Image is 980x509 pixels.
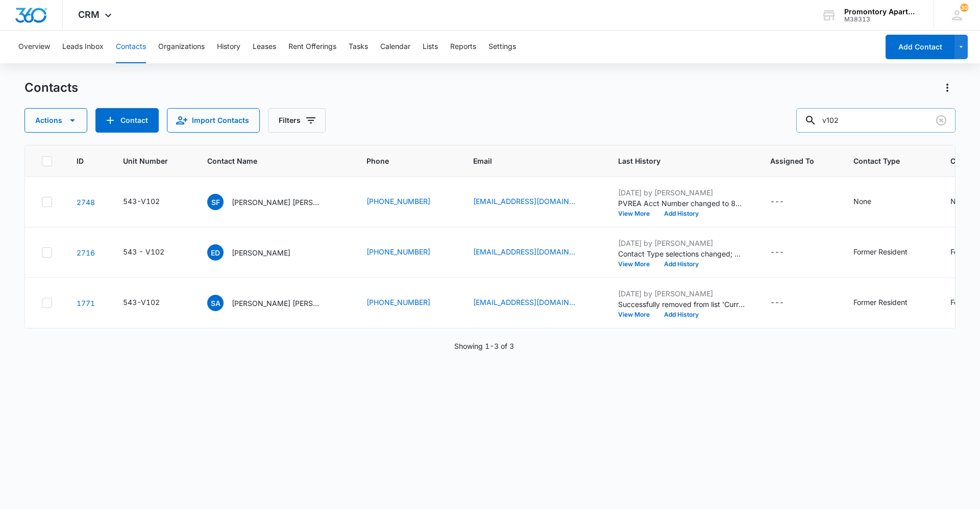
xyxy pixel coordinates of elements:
[618,156,731,166] span: Last History
[618,211,657,217] button: View More
[207,244,224,261] span: ED
[844,8,919,16] div: account name
[77,156,84,166] span: ID
[207,295,224,311] span: SA
[123,297,178,309] div: Unit Number - 543-V102 - Select to Edit Field
[657,312,706,318] button: Add History
[366,297,449,309] div: Phone - (307) 287-0593 - Select to Edit Field
[796,108,955,133] input: Search Contacts
[450,31,476,63] button: Reports
[770,196,784,208] div: ---
[618,187,746,198] p: [DATE] by [PERSON_NAME]
[123,156,183,166] span: Unit Number
[853,156,911,166] span: Contact Type
[158,31,205,63] button: Organizations
[232,247,290,258] p: [PERSON_NAME]
[853,246,908,257] div: Former Resident
[886,35,954,59] button: Add Contact
[207,244,309,261] div: Contact Name - Emily Douglass - Select to Edit Field
[123,246,183,259] div: Unit Number - 543 - V102 - Select to Edit Field
[960,4,968,12] div: notifications count
[288,31,336,63] button: Rent Offerings
[232,197,324,208] p: [PERSON_NAME] [PERSON_NAME]
[473,196,594,208] div: Email - zanabear@live.com - Select to Edit Field
[349,31,368,63] button: Tasks
[853,196,871,207] div: None
[95,108,159,133] button: Add Contact
[232,298,324,309] p: [PERSON_NAME] [PERSON_NAME]
[950,196,968,207] div: None
[207,194,224,210] span: SF
[853,246,926,259] div: Contact Type - Former Resident - Select to Edit Field
[618,198,746,209] p: PVREA Acct Number changed to 80131006.
[473,297,575,308] a: [EMAIL_ADDRESS][DOMAIN_NAME]
[123,196,178,208] div: Unit Number - 543-V102 - Select to Edit Field
[618,312,657,318] button: View More
[366,156,434,166] span: Phone
[167,108,260,133] button: Import Contacts
[770,297,802,309] div: Assigned To - - Select to Edit Field
[939,80,955,96] button: Actions
[770,246,784,259] div: ---
[657,261,706,267] button: Add History
[618,299,746,310] p: Successfully removed from list 'Current Residents '.
[18,31,50,63] button: Overview
[473,156,579,166] span: Email
[473,297,594,309] div: Email - Shaylisarcatic@gmail.com - Select to Edit Field
[116,31,146,63] button: Contacts
[366,246,449,259] div: Phone - (970) 539-7241 - Select to Edit Field
[473,246,594,259] div: Email - lildouggy81@gmail.com - Select to Edit Field
[62,31,104,63] button: Leads Inbox
[366,246,430,257] a: [PHONE_NUMBER]
[366,297,430,308] a: [PHONE_NUMBER]
[77,248,95,257] a: Navigate to contact details page for Emily Douglass
[853,196,890,208] div: Contact Type - None - Select to Edit Field
[77,198,95,207] a: Navigate to contact details page for Susanne Fugita-Blas Napoleon Price
[770,297,784,309] div: ---
[366,196,430,207] a: [PHONE_NUMBER]
[366,196,449,208] div: Phone - (720) 696-2666 - Select to Edit Field
[268,108,326,133] button: Filters
[473,196,575,207] a: [EMAIL_ADDRESS][DOMAIN_NAME]
[618,261,657,267] button: View More
[618,238,746,248] p: [DATE] by [PERSON_NAME]
[253,31,276,63] button: Leases
[77,299,95,308] a: Navigate to contact details page for Shaykaela Aguilar Bryan Tippetts
[123,297,160,308] div: 543-V102
[123,196,160,207] div: 543-V102
[217,31,240,63] button: History
[207,295,342,311] div: Contact Name - Shaykaela Aguilar Bryan Tippetts - Select to Edit Field
[207,156,327,166] span: Contact Name
[933,112,949,129] button: Clear
[618,288,746,299] p: [DATE] by [PERSON_NAME]
[770,196,802,208] div: Assigned To - - Select to Edit Field
[488,31,516,63] button: Settings
[207,194,342,210] div: Contact Name - Susanne Fugita-Blas Napoleon Price - Select to Edit Field
[770,246,802,259] div: Assigned To - - Select to Edit Field
[123,246,164,257] div: 543 - V102
[853,297,908,308] div: Former Resident
[24,108,87,133] button: Actions
[473,246,575,257] a: [EMAIL_ADDRESS][DOMAIN_NAME]
[960,4,968,12] span: 30
[78,9,100,20] span: CRM
[844,16,919,23] div: account id
[770,156,814,166] span: Assigned To
[618,248,746,259] p: Contact Type selections changed; None was removed and Former Resident was added.
[657,211,706,217] button: Add History
[380,31,410,63] button: Calendar
[853,297,926,309] div: Contact Type - Former Resident - Select to Edit Field
[423,31,438,63] button: Lists
[24,80,78,95] h1: Contacts
[454,341,514,351] p: Showing 1-3 of 3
